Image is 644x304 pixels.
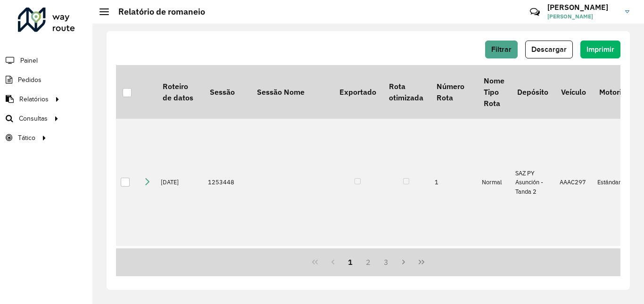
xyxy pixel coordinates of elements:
[586,45,614,53] span: Imprimir
[547,12,618,21] span: [PERSON_NAME]
[382,65,429,119] th: Rota otimizada
[359,253,377,271] button: 2
[525,2,545,22] a: Contato Rápido
[20,56,38,66] span: Painel
[250,65,333,119] th: Sessão Nome
[341,253,359,271] button: 1
[203,119,250,246] td: 1253448
[555,246,593,283] td: AACZ332
[511,246,554,283] td: SAZ PY Asunción - Tanda 2
[156,65,203,119] th: Roteiro de datos
[531,45,567,53] span: Descargar
[156,119,203,246] td: [DATE]
[555,119,593,246] td: AAAC297
[593,246,638,283] td: Estándar
[477,65,511,119] th: Nome Tipo Rota
[109,7,205,17] h2: Relatório de romaneio
[413,253,430,271] button: Última página
[477,246,511,283] td: Normal
[395,253,413,271] button: Página siguiente
[491,45,512,53] span: Filtrar
[377,253,395,271] button: 3
[430,246,477,283] td: 2
[555,65,593,119] th: Veículo
[430,119,477,246] td: 1
[511,119,554,246] td: SAZ PY Asunción - Tanda 2
[19,114,48,123] span: Consultas
[203,246,250,283] td: 1253448
[333,65,382,119] th: Exportado
[477,119,511,246] td: Normal
[18,133,35,143] span: Tático
[203,65,250,119] th: Sessão
[580,41,620,58] button: Imprimir
[525,41,573,58] button: Descargar
[547,3,618,12] h3: [PERSON_NAME]
[156,246,203,283] td: [DATE]
[593,119,638,246] td: Estándar
[18,75,41,85] span: Pedidos
[430,65,477,119] th: Número Rota
[19,94,49,104] span: Relatórios
[485,41,518,58] button: Filtrar
[511,65,554,119] th: Depósito
[593,65,638,119] th: Motorista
